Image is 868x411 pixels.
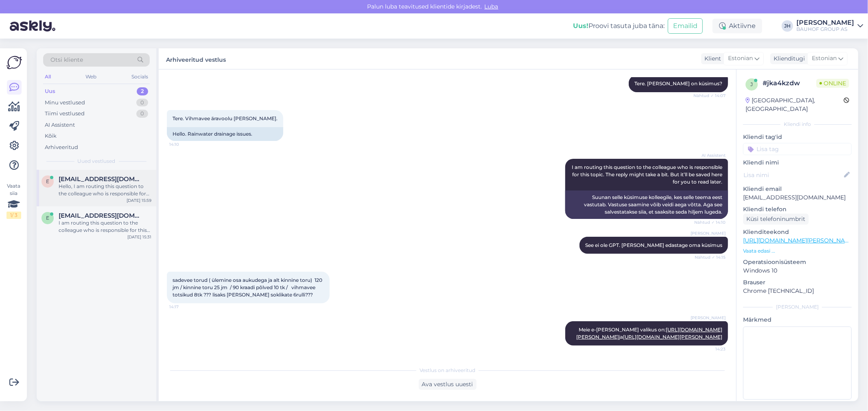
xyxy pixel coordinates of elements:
[701,54,721,63] div: Klient
[743,303,852,311] div: [PERSON_NAME]
[743,214,809,225] div: Küsi telefoninumbrit
[45,132,57,140] div: Kõik
[691,315,726,321] span: [PERSON_NAME]
[743,247,852,255] p: Vaata edasi ...
[45,87,55,95] div: Uus
[743,228,852,236] p: Klienditeekond
[770,54,805,63] div: Klienditugi
[7,182,21,219] div: Vaata siia
[45,143,78,151] div: Arhiveeritud
[565,190,728,219] div: Suunan selle küsimuse kolleegile, kes selle teema eest vastutab. Vastuse saamine võib veidi aega ...
[743,133,852,141] p: Kliendi tag'id
[796,19,854,26] div: [PERSON_NAME]
[573,22,588,30] b: Uus!
[695,152,726,158] span: AI Assistent
[45,110,85,118] div: Tiimi vestlused
[796,26,854,32] div: BAUHOF GROUP AS
[59,219,151,234] div: I am routing this question to the colleague who is responsible for this topic. The reply might ta...
[78,158,116,165] span: Uued vestlused
[43,71,52,82] div: All
[46,178,49,184] span: e
[169,304,200,310] span: 14:17
[693,93,726,99] span: Nähtud ✓ 14:07
[743,171,842,180] input: Lisa nimi
[169,141,200,147] span: 14:10
[763,78,816,88] div: # jka4kzdw
[743,266,852,275] p: Windows 10
[572,164,724,185] span: I am routing this question to the colleague who is responsible for this topic. The reply might ta...
[743,205,852,214] p: Kliendi telefon
[743,158,852,167] p: Kliendi nimi
[59,175,143,183] span: everannamae@gmail.com
[59,212,143,219] span: ene.pormann@gmail.com
[7,55,22,70] img: Askly Logo
[668,18,703,34] button: Emailid
[695,346,726,352] span: 14:23
[743,278,852,287] p: Brauser
[7,212,21,219] div: 1 / 3
[167,127,283,141] div: Hello. Rainwater drainage issues.
[623,334,722,340] a: [URL][DOMAIN_NAME][PERSON_NAME]
[84,71,98,82] div: Web
[743,121,852,128] div: Kliendi info
[713,19,762,33] div: Aktiivne
[694,219,726,225] span: Nähtud ✓ 14:10
[166,53,226,64] label: Arhiveeritud vestlus
[482,3,501,10] span: Luba
[743,185,852,193] p: Kliendi email
[419,379,477,390] div: Ava vestlus uuesti
[634,80,722,87] span: Tere. [PERSON_NAME] on küsimus?
[743,258,852,266] p: Operatsioonisüsteem
[743,193,852,202] p: [EMAIL_ADDRESS][DOMAIN_NAME]
[46,215,49,221] span: e
[420,367,475,374] span: Vestlus on arhiveeritud
[743,237,855,244] a: [URL][DOMAIN_NAME][PERSON_NAME]
[130,71,150,82] div: Socials
[691,230,726,236] span: [PERSON_NAME]
[576,327,722,340] span: Meie e-[PERSON_NAME] valikus on: ja
[45,99,85,107] div: Minu vestlused
[173,277,324,298] span: sadevee torud ( ülemine osa aukudega ja alt kinnine toru) 120 jm / kinnine toru 25 jm / 90 kraadi...
[743,287,852,295] p: Chrome [TECHNICAL_ID]
[782,20,793,32] div: JH
[796,19,863,32] a: [PERSON_NAME]BAUHOF GROUP AS
[59,183,151,197] div: Hello, I am routing this question to the colleague who is responsible for this topic. The reply m...
[136,110,148,118] div: 0
[573,21,665,31] div: Proovi tasuta juba täna:
[127,197,151,203] div: [DATE] 15:59
[50,56,83,64] span: Otsi kliente
[136,99,148,107] div: 0
[746,96,844,113] div: [GEOGRAPHIC_DATA], [GEOGRAPHIC_DATA]
[816,79,849,88] span: Online
[695,254,726,260] span: Nähtud ✓ 14:15
[45,121,75,129] div: AI Assistent
[127,234,151,240] div: [DATE] 15:31
[728,54,753,63] span: Estonian
[743,143,852,155] input: Lisa tag
[750,81,753,87] span: j
[585,242,722,248] span: See ei ole GPT. [PERSON_NAME] edastage oma küsimus
[173,115,278,121] span: Tere. Vihmavee äravoolu [PERSON_NAME].
[812,54,837,63] span: Estonian
[743,316,852,324] p: Märkmed
[137,87,148,95] div: 2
